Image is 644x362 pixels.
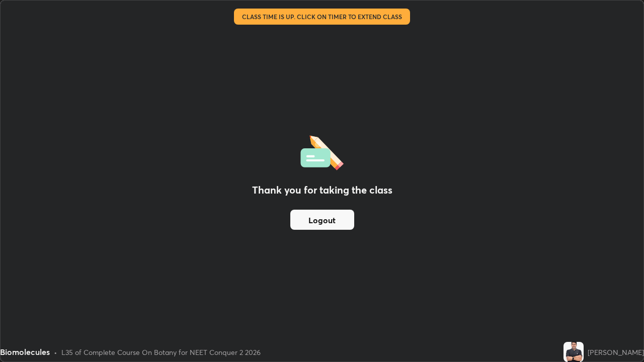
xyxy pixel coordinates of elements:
img: offlineFeedback.1438e8b3.svg [300,132,344,170]
img: 364720b0a7814bb496f4b8cab5382653.jpg [563,342,584,362]
div: L35 of Complete Course On Botany for NEET Conquer 2 2026 [61,347,261,357]
div: • [54,347,57,357]
div: [PERSON_NAME] [588,347,644,357]
button: Logout [290,210,354,230]
h2: Thank you for taking the class [252,183,392,198]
